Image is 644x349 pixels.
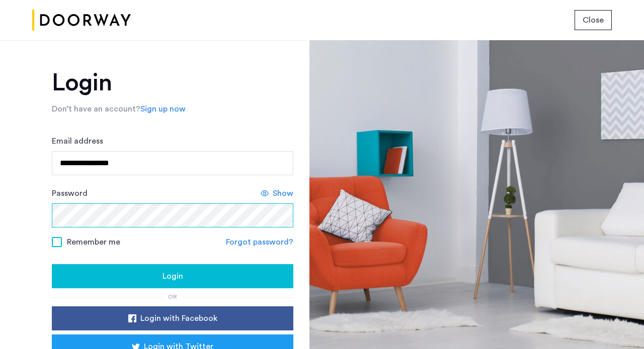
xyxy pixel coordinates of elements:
a: Sign up now [140,103,186,115]
button: button [52,306,293,330]
span: Login [163,270,183,282]
button: button [52,264,293,288]
label: Email address [52,135,103,147]
span: Remember me [67,236,120,248]
img: logo [32,2,131,39]
span: or [168,294,177,300]
label: Password [52,187,88,199]
span: Don’t have an account? [52,105,140,113]
span: Close [583,14,604,26]
a: Forgot password? [226,236,293,248]
span: Show [273,187,293,199]
button: button [575,10,612,30]
span: Login with Facebook [140,312,217,324]
h1: Login [52,71,293,95]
